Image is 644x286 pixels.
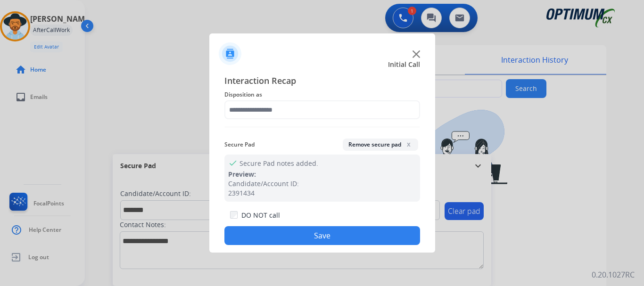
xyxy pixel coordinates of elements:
span: Secure Pad [224,139,255,150]
span: Initial Call [388,60,420,69]
img: contactIcon [219,42,241,65]
div: Secure Pad notes added. [224,155,420,202]
span: Disposition as [224,89,420,100]
button: Remove secure padx [343,139,418,151]
p: 0.20.1027RC [592,269,635,280]
span: x [405,140,413,148]
div: Candidate/Account ID: 2391434 [228,179,416,198]
span: Interaction Recap [224,74,420,89]
mat-icon: check [228,158,236,166]
button: Save [224,226,420,245]
label: DO NOT call [241,211,280,220]
span: Preview: [228,170,256,179]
